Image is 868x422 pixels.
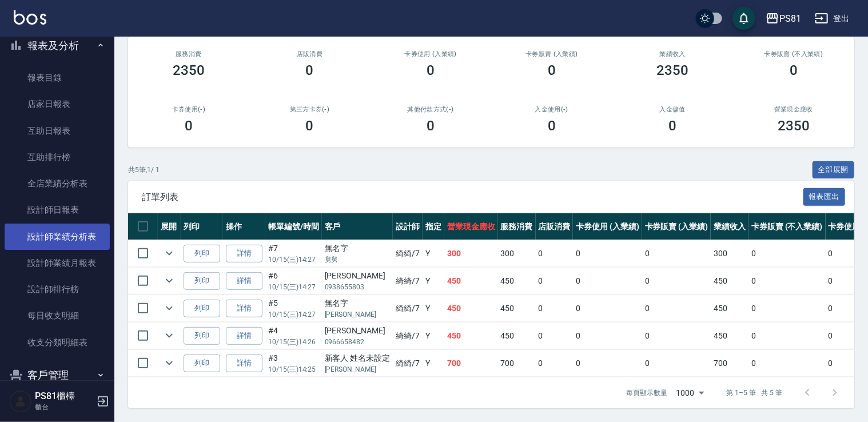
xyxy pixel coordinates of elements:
[325,242,391,254] div: 無名字
[427,118,435,134] h3: 0
[265,350,322,377] td: #3
[427,62,435,78] h3: 0
[5,197,110,223] a: 設計師日報表
[268,309,319,320] p: 10/15 (三) 14:27
[423,350,444,377] td: Y
[5,170,110,197] a: 全店業績分析表
[265,240,322,267] td: #7
[263,50,357,58] h2: 店販消費
[657,62,689,78] h3: 2350
[573,323,642,349] td: 0
[325,309,391,320] p: [PERSON_NAME]
[128,165,160,175] p: 共 5 筆, 1 / 1
[444,350,498,377] td: 700
[9,390,32,413] img: Person
[393,240,423,267] td: 綺綺 /7
[5,250,110,276] a: 設計師業績月報表
[325,352,391,364] div: 新客人 姓名未設定
[384,50,477,58] h2: 卡券使用 (入業績)
[325,254,391,265] p: 舅舅
[626,106,720,113] h2: 入金儲值
[226,327,262,345] a: 詳情
[268,364,319,375] p: 10/15 (三) 14:25
[393,213,423,240] th: 設計師
[505,106,599,113] h2: 入金使用(-)
[498,295,536,322] td: 450
[161,272,178,289] button: expand row
[265,268,322,294] td: #6
[184,300,220,317] button: 列印
[732,7,755,30] button: save
[226,245,262,262] a: 詳情
[813,161,855,179] button: 全部展開
[5,329,110,356] a: 收支分類明細表
[747,106,841,113] h2: 營業現金應收
[505,50,599,58] h2: 卡券販賣 (入業績)
[423,213,444,240] th: 指定
[5,224,110,250] a: 設計師業績分析表
[325,364,391,375] p: [PERSON_NAME]
[536,295,574,322] td: 0
[14,10,46,25] img: Logo
[5,302,110,329] a: 每日收支明細
[573,268,642,294] td: 0
[5,276,110,302] a: 設計師排行榜
[536,350,574,377] td: 0
[778,118,810,134] h3: 2350
[5,65,110,91] a: 報表目錄
[536,268,574,294] td: 0
[498,323,536,349] td: 450
[711,295,748,322] td: 450
[711,350,748,377] td: 700
[161,327,178,344] button: expand row
[142,50,236,58] h3: 服務消費
[265,295,322,322] td: #5
[536,323,574,349] td: 0
[184,327,220,345] button: 列印
[161,245,178,262] button: expand row
[184,272,220,290] button: 列印
[626,50,720,58] h2: 業績收入
[5,360,110,390] button: 客戶管理
[444,295,498,322] td: 450
[548,118,556,134] h3: 0
[711,240,748,267] td: 300
[711,268,748,294] td: 450
[325,337,391,347] p: 0966658482
[423,295,444,322] td: Y
[790,62,798,78] h3: 0
[223,213,265,240] th: 操作
[423,323,444,349] td: Y
[325,297,391,309] div: 無名字
[226,355,262,372] a: 詳情
[711,323,748,349] td: 450
[268,282,319,292] p: 10/15 (三) 14:27
[761,7,806,30] button: PS81
[226,300,262,317] a: 詳情
[748,213,825,240] th: 卡券販賣 (不入業績)
[5,31,110,61] button: 報表及分析
[325,270,391,282] div: [PERSON_NAME]
[642,240,711,267] td: 0
[5,118,110,144] a: 互助日報表
[142,106,236,113] h2: 卡券使用(-)
[265,323,322,349] td: #4
[306,62,314,78] h3: 0
[803,191,846,202] a: 報表匯出
[263,106,357,113] h2: 第三方卡券(-)
[548,62,556,78] h3: 0
[536,213,574,240] th: 店販消費
[498,350,536,377] td: 700
[748,268,825,294] td: 0
[393,350,423,377] td: 綺綺 /7
[803,188,846,206] button: 報表匯出
[498,268,536,294] td: 450
[444,213,498,240] th: 營業現金應收
[423,240,444,267] td: Y
[444,240,498,267] td: 300
[642,323,711,349] td: 0
[5,144,110,170] a: 互助排行榜
[573,350,642,377] td: 0
[158,213,181,240] th: 展開
[668,118,676,134] h3: 0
